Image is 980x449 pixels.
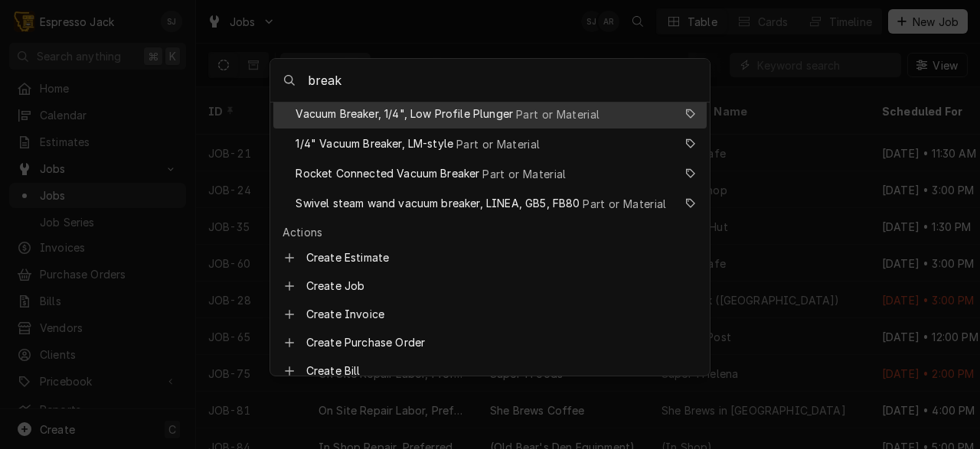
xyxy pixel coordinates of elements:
span: Part or Material [583,196,666,212]
span: Create Invoice [306,306,697,322]
span: Create Bill [306,363,697,379]
span: Part or Material [482,166,566,182]
div: Global Command Menu [269,58,710,376]
span: Create Estimate [306,249,697,265]
span: Rocket Connected Vacuum Breaker [296,165,479,181]
span: Create Job [306,278,697,294]
span: 1/4" Vacuum Breaker, LM-style [296,135,453,151]
span: Swivel steam wand vacuum breaker, LINEA, GB5, FB80 [296,195,580,211]
input: Search anything [308,59,710,102]
div: Actions [273,221,707,243]
span: Part or Material [516,106,599,122]
span: Vacuum Breaker, 1/4", Low Profile Plunger [296,106,513,122]
span: Part or Material [456,136,540,152]
span: Create Purchase Order [306,334,697,350]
